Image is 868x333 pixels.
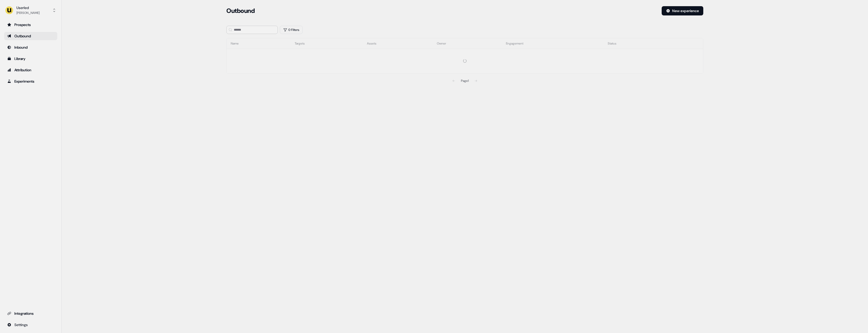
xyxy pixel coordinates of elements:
a: Go to experiments [4,77,57,85]
div: Prospects [7,22,54,27]
a: Go to templates [4,55,57,63]
div: Userled [16,5,40,10]
a: Go to outbound experience [4,32,57,40]
div: Integrations [7,311,54,316]
button: 0 Filters [280,26,303,34]
a: Go to Inbound [4,43,57,51]
div: Experiments [7,79,54,84]
div: Outbound [7,33,54,39]
div: Inbound [7,45,54,50]
button: New experience [662,6,703,15]
div: Library [7,56,54,61]
div: Settings [7,322,54,327]
a: Go to integrations [4,309,57,318]
a: Go to attribution [4,66,57,74]
h3: Outbound [226,7,255,15]
button: Userled[PERSON_NAME] [4,4,57,16]
a: Go to integrations [4,321,57,329]
a: Go to prospects [4,21,57,29]
div: Attribution [7,67,54,73]
div: [PERSON_NAME] [16,10,40,15]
